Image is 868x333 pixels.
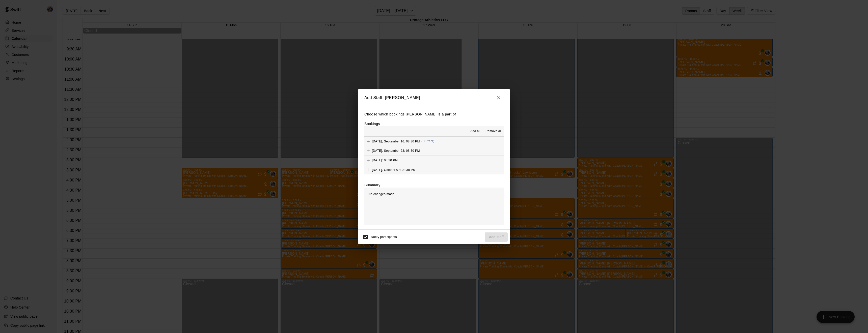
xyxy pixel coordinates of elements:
[364,139,372,143] span: Add
[372,158,398,162] span: [DATE]: 08:30 PM
[364,149,372,153] span: Add
[372,139,420,143] span: [DATE], September 16: 08:30 PM
[485,129,502,134] span: Remove all
[421,139,435,143] span: (Current)
[364,168,372,171] span: Add
[364,122,380,126] label: Bookings
[364,165,504,174] button: Add[DATE], October 07: 08:30 PM
[371,235,397,239] span: Notify participants
[358,89,510,107] h2: Add Staff: [PERSON_NAME]
[470,129,480,134] span: Add all
[364,158,372,162] span: Add
[368,192,394,196] span: No changes made
[364,183,381,188] label: Summary
[364,111,504,117] p: Choose which bookings [PERSON_NAME] is a part of
[372,149,420,153] span: [DATE], September 23: 08:30 PM
[372,168,416,171] span: [DATE], October 07: 08:30 PM
[364,146,504,156] button: Add[DATE], September 23: 08:30 PM
[364,156,504,165] button: Add[DATE]: 08:30 PM
[483,127,504,135] button: Remove all
[364,137,504,146] button: Add[DATE], September 16: 08:30 PM(Current)
[467,127,483,135] button: Add all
